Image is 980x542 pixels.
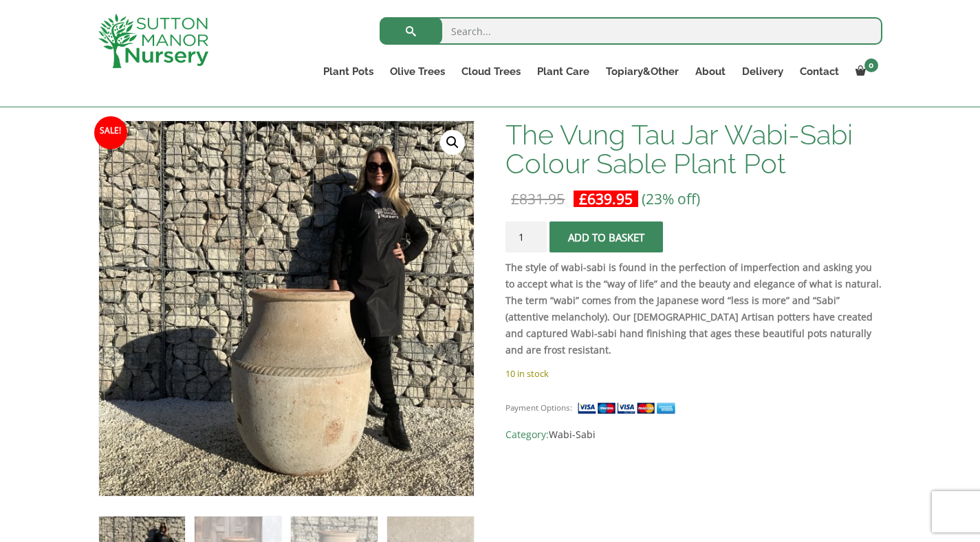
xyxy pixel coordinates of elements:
[505,365,882,382] p: 10 in stock
[642,189,700,208] span: (23% off)
[505,120,882,178] h1: The Vung Tau Jar Wabi-Sabi Colour Sable Plant Pot
[505,426,882,443] span: Category:
[382,62,453,81] a: Olive Trees
[579,189,633,208] bdi: 639.95
[505,402,572,413] small: Payment Options:
[505,261,882,356] strong: The style of wabi-sabi is found in the perfection of imperfection and asking you to accept what i...
[440,130,465,155] a: View full-screen image gallery
[577,401,680,415] img: payment supported
[687,62,734,81] a: About
[549,221,663,252] button: Add to basket
[511,189,565,208] bdi: 831.95
[598,62,687,81] a: Topiary&Other
[511,189,519,208] span: £
[529,62,598,81] a: Plant Care
[380,17,882,45] input: Search...
[847,62,882,81] a: 0
[579,189,587,208] span: £
[98,14,208,68] img: logo
[734,62,792,81] a: Delivery
[94,116,127,149] span: Sale!
[505,221,547,252] input: Product quantity
[864,58,878,72] span: 0
[453,62,529,81] a: Cloud Trees
[792,62,847,81] a: Contact
[549,428,596,441] a: Wabi-Sabi
[315,62,382,81] a: Plant Pots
